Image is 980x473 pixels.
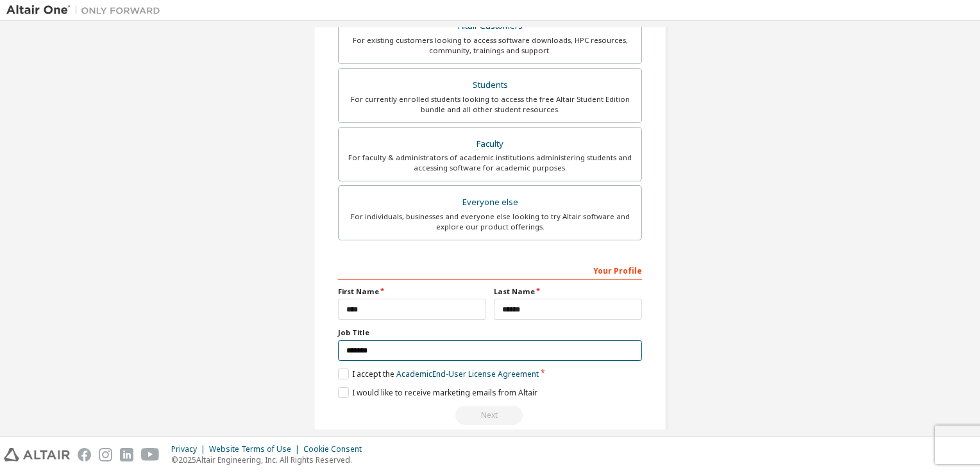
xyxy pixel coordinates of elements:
[141,448,160,461] img: youtube.svg
[494,286,642,297] label: Last Name
[338,369,539,379] label: I accept the
[346,35,634,56] div: For existing customers looking to access software downloads, HPC resources, community, trainings ...
[99,448,112,461] img: instagram.svg
[346,212,634,232] div: For individuals, businesses and everyone else looking to try Altair software and explore our prod...
[346,135,634,153] div: Faculty
[120,448,133,461] img: linkedin.svg
[346,153,634,173] div: For faculty & administrators of academic institutions administering students and accessing softwa...
[338,387,537,398] label: I would like to receive marketing emails from Altair
[338,260,642,280] div: Your Profile
[171,444,209,454] div: Privacy
[346,76,634,94] div: Students
[303,444,369,454] div: Cookie Consent
[6,4,167,17] img: Altair One
[4,448,70,461] img: altair_logo.svg
[338,286,486,297] label: First Name
[78,448,91,461] img: facebook.svg
[171,454,369,465] p: © 2025 Altair Engineering, Inc. All Rights Reserved.
[396,369,539,379] a: Academic End-User License Agreement
[338,406,642,425] div: Read and acccept EULA to continue
[338,328,642,338] label: Job Title
[346,194,634,212] div: Everyone else
[346,94,634,115] div: For currently enrolled students looking to access the free Altair Student Edition bundle and all ...
[209,444,303,454] div: Website Terms of Use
